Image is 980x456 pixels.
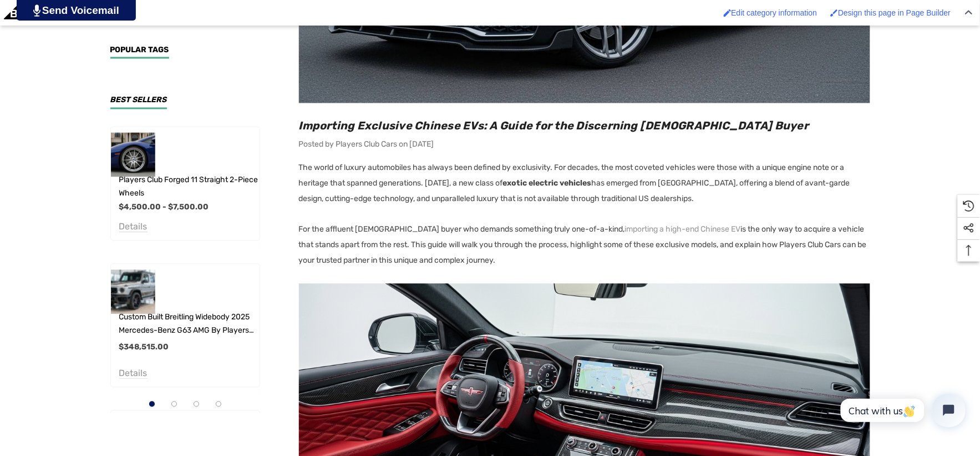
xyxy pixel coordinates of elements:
[110,45,169,54] span: Popular Tags
[171,402,177,407] button: Go to slide 2 of 4
[825,3,956,23] a: Enabled brush for page builder edit. Design this page in Page Builder
[503,179,592,188] b: exotic electric vehicles
[299,119,809,133] a: Importing Exclusive Chinese EVs: A Guide for the Discerning [DEMOGRAPHIC_DATA] Buyer
[119,370,148,378] a: Details
[958,245,980,256] svg: Top
[110,97,167,109] h3: Best Sellers
[829,384,975,437] iframe: Tidio Chat
[149,402,155,407] button: Go to slide 1 of 4, active
[963,201,974,212] svg: Recently Viewed
[119,368,148,379] span: Details
[119,343,169,352] span: $348,515.00
[625,222,741,238] a: importing a high-end Chinese EV
[830,9,838,17] img: Enabled brush for page builder edit.
[119,203,209,212] span: $4,500.00 - $7,500.00
[119,311,260,338] a: Custom Built Breitling Widebody 2025 Mercedes-Benz G63 AMG by Players Club Cars | REF G63A0903202502
[732,8,817,17] span: Edit category information
[724,9,732,17] img: Enabled brush for category edit
[963,223,974,234] svg: Social Media
[194,402,199,407] button: Go to slide 3 of 4
[965,10,973,15] img: Close Admin Bar
[299,138,870,152] p: Posted by Players Club Cars on [DATE]
[111,270,155,314] img: Custom Built Breitling Widebody 2025 Mercedes-Benz G63 AMG by Players Club Cars | REF G63A0903202502
[299,161,870,207] p: The world of luxury automobiles has always been defined by exclusivity. For decades, the most cov...
[299,222,870,269] p: For the affluent [DEMOGRAPHIC_DATA] buyer who demands something truly one-of-a-kind, is the only ...
[119,224,148,232] a: Details
[111,133,155,177] img: Players Club Forged 11 Straight 2-Piece Wheels
[838,8,951,17] span: Design this page in Page Builder
[119,222,148,232] span: Details
[33,4,40,17] img: PjwhLS0gR2VuZXJhdG9yOiBHcmF2aXQuaW8gLS0+PHN2ZyB4bWxucz0iaHR0cDovL3d3dy53My5vcmcvMjAwMC9zdmciIHhtb...
[216,402,221,407] button: Go to slide 4 of 4
[119,174,260,201] a: Players Club Forged 11 Straight 2-Piece Wheels
[718,3,823,23] a: Enabled brush for category edit Edit category information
